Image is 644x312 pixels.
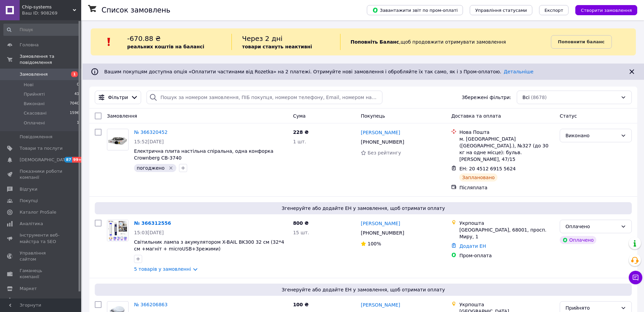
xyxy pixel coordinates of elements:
span: Управління сайтом [20,250,63,262]
b: товари стануть неактивні [242,44,312,49]
div: , щоб продовжити отримувати замовлення [340,34,551,50]
a: Створити замовлення [569,7,637,13]
span: 100 ₴ [293,302,309,307]
img: Фото товару [108,220,128,241]
div: Оплачено [560,236,596,244]
b: реальних коштів на балансі [127,44,204,49]
div: Пром-оплата [459,252,554,259]
span: Створити замовлення [581,8,632,13]
img: Фото товару [107,133,128,147]
a: [PERSON_NAME] [361,129,400,136]
span: Налаштування [20,297,54,303]
div: [PHONE_NUMBER] [359,228,405,238]
div: Виконано [565,132,618,139]
span: 15 шт. [293,230,309,235]
span: 0 [77,82,79,88]
span: Виконані [24,101,45,107]
div: [GEOGRAPHIC_DATA], 68001, просп. Миру, 1 [459,226,554,240]
div: Ваш ID: 908269 [22,10,81,16]
span: 800 ₴ [293,220,309,226]
span: Головна [20,42,39,48]
span: Показники роботи компанії [20,168,63,181]
span: 87 [64,157,72,163]
a: № 366320452 [134,129,168,135]
span: Інструменти веб-майстра та SEO [20,232,63,244]
span: -670.88 ₴ [127,34,161,43]
span: Прийняті [24,91,45,97]
div: м. [GEOGRAPHIC_DATA] ([GEOGRAPHIC_DATA].), №327 (до 30 кг на одне місце): бульв. [PERSON_NAME], 4... [459,136,554,163]
span: Товари та послуги [20,145,63,151]
a: Світильник лампа з акумулятором X-BAIL BK300 32 см (32*4 см +магніт + microUSB+3режими) [134,239,284,251]
span: 7040 [70,101,79,107]
a: № 366206863 [134,302,168,307]
button: Чат з покупцем [629,271,642,284]
span: Статус [560,113,577,119]
span: (8678) [531,95,547,100]
span: 1 [77,120,79,126]
span: Згенеруйте або додайте ЕН у замовлення, щоб отримати оплату [97,205,629,212]
a: [PERSON_NAME] [361,220,400,227]
span: Експорт [545,8,563,13]
span: Без рейтингу [368,150,401,155]
span: Аналітика [20,221,43,227]
img: :exclamation: [104,37,114,47]
span: Каталог ProSale [20,209,56,215]
span: Фільтри [108,94,128,101]
span: Скасовані [24,110,47,116]
b: Поповніть Баланс [351,39,399,45]
span: Всі [523,94,530,101]
svg: Видалити мітку [168,165,174,171]
h1: Список замовлень [102,6,170,14]
div: Післяплата [459,184,554,191]
span: Замовлення [107,113,137,119]
span: Управління статусами [475,8,527,13]
span: Згенеруйте або додайте ЕН у замовлення, щоб отримати оплату [97,286,629,293]
span: Замовлення [20,71,48,77]
span: 15:03[DATE] [134,230,164,235]
span: Оплачені [24,120,45,126]
a: Фото товару [107,129,129,150]
span: Нові [24,82,34,88]
span: 1 шт. [293,139,306,144]
span: Покупець [361,113,385,119]
button: Управління статусами [470,5,532,15]
div: Нова Пошта [459,129,554,136]
span: Вашим покупцям доступна опція «Оплатити частинами від Rozetka» на 2 платежі. Отримуйте нові замов... [104,69,533,74]
input: Пошук за номером замовлення, ПІБ покупця, номером телефону, Email, номером накладної [147,91,382,104]
span: 15:52[DATE] [134,139,164,144]
span: 99+ [72,157,83,163]
div: Укрпошта [459,301,554,308]
div: Укрпошта [459,220,554,226]
input: Пошук [3,24,80,36]
span: Покупці [20,198,38,204]
b: Поповнити баланс [558,39,605,44]
a: [PERSON_NAME] [361,302,400,308]
div: Прийнято [565,304,618,312]
span: Завантажити звіт по пром-оплаті [372,7,458,13]
span: погоджено [137,165,164,171]
a: Поповнити баланс [551,35,612,49]
span: Сhip-systems [22,4,73,10]
span: 1 [71,71,78,77]
a: Детальніше [504,69,534,74]
span: Cума [293,113,306,119]
div: Заплановано [459,173,497,182]
span: Збережені фільтри: [462,94,511,101]
a: № 366312556 [134,220,171,226]
span: 228 ₴ [293,129,309,135]
span: [DEMOGRAPHIC_DATA] [20,157,70,163]
div: Оплачено [565,223,618,230]
a: Фото товару [107,220,129,241]
div: [PHONE_NUMBER] [359,137,405,147]
span: 1596 [70,110,79,116]
span: Через 2 дні [242,34,283,43]
a: Додати ЕН [459,243,486,249]
span: Маркет [20,286,37,292]
span: 100% [368,241,381,246]
button: Завантажити звіт по пром-оплаті [367,5,463,15]
span: Повідомлення [20,134,52,140]
a: Електрична плита настільна спіральна, одна конфорка Crownberg CB-3740 [134,148,273,161]
a: 5 товарів у замовленні [134,266,191,272]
